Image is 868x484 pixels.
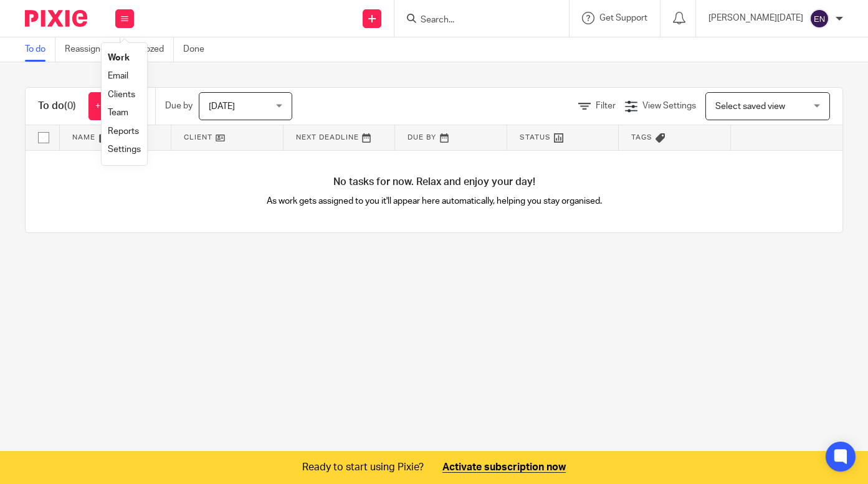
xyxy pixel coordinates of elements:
img: svg%3E [809,9,829,29]
a: Work [108,54,130,62]
span: View Settings [642,102,696,110]
a: Done [183,37,214,62]
a: Email [108,72,128,80]
img: Pixie [25,10,87,27]
a: Reassigned [65,37,120,62]
a: Clients [108,90,135,99]
span: Select saved view [715,102,785,111]
span: [DATE] [209,102,235,111]
a: + Add task [88,92,143,120]
p: [PERSON_NAME][DATE] [708,12,803,24]
span: (0) [64,101,76,111]
a: Snoozed [130,37,174,62]
span: Tags [631,134,652,141]
h1: To do [38,100,76,113]
span: Get Support [599,14,647,22]
span: Filter [596,102,616,110]
input: Search [419,15,532,26]
h4: No tasks for now. Relax and enjoy your day! [26,176,842,189]
a: Reports [108,127,139,136]
a: Settings [108,145,141,154]
p: Due by [165,100,193,112]
a: Team [108,108,128,117]
a: To do [25,37,55,62]
p: As work gets assigned to you it'll appear here automatically, helping you stay organised. [230,195,639,207]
